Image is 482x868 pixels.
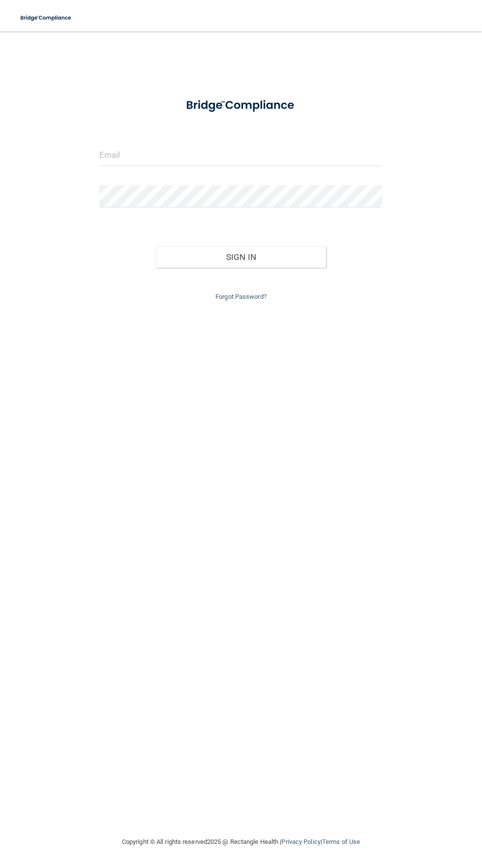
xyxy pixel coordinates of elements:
a: Forgot Password? [215,293,267,300]
img: bridge_compliance_login_screen.278c3ca4.svg [15,8,78,28]
button: Sign In [156,246,326,268]
a: Privacy Policy [281,838,320,845]
img: bridge_compliance_login_screen.278c3ca4.svg [174,90,308,120]
a: Terms of Use [322,838,360,845]
input: Email [99,144,383,166]
div: Copyright © All rights reserved 2025 @ Rectangle Health | | [61,826,421,858]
